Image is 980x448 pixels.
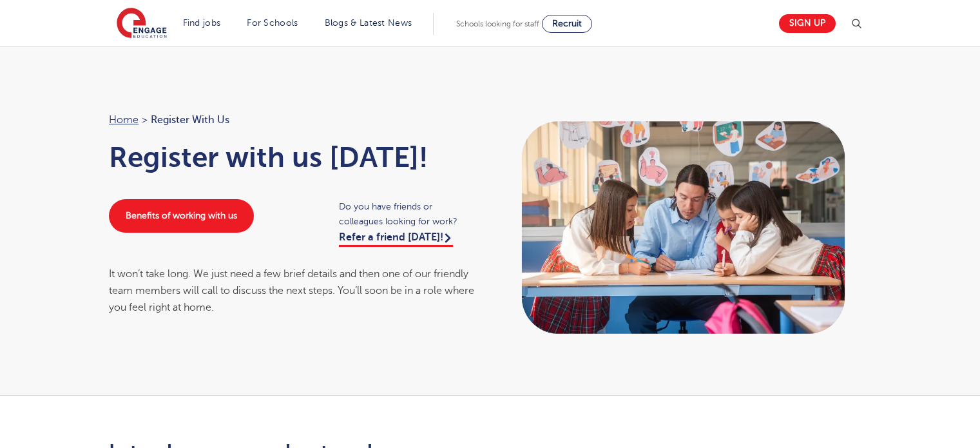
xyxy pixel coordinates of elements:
[779,14,836,33] a: Sign up
[109,141,477,173] h1: Register with us [DATE]!
[109,114,139,126] a: Home
[117,8,167,40] img: Engage Education
[151,112,229,128] span: Register with us
[183,18,221,28] a: Find jobs
[339,231,453,247] a: Refer a friend [DATE]!
[109,266,477,317] div: It won’t take long. We just need a few brief details and then one of our friendly team members wi...
[552,19,582,28] span: Recruit
[109,112,477,128] nav: breadcrumb
[456,19,539,28] span: Schools looking for staff
[339,199,477,229] span: Do you have friends or colleagues looking for work?
[325,18,412,28] a: Blogs & Latest News
[247,18,298,28] a: For Schools
[542,15,592,33] a: Recruit
[142,114,148,126] span: >
[109,199,254,233] a: Benefits of working with us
